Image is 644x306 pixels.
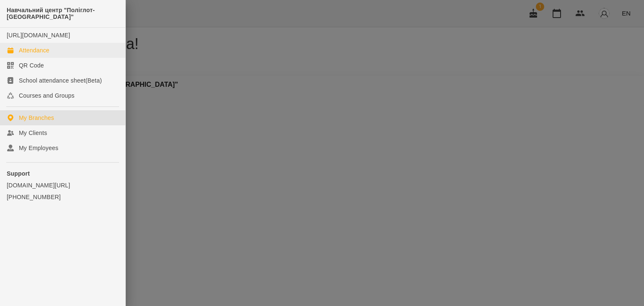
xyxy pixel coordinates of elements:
[19,46,49,54] div: Attendance
[19,114,54,122] div: My Branches
[19,76,102,85] div: School attendance sheet(Beta)
[19,61,44,70] div: QR Code
[7,193,119,201] a: [PHONE_NUMBER]
[7,181,119,189] a: [DOMAIN_NAME][URL]
[19,129,47,137] div: My Clients
[19,91,75,100] div: Courses and Groups
[7,32,70,39] a: [URL][DOMAIN_NAME]
[7,169,119,178] p: Support
[19,144,58,152] div: My Employees
[7,7,119,21] span: Навчальний центр "Поліглот-[GEOGRAPHIC_DATA]"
